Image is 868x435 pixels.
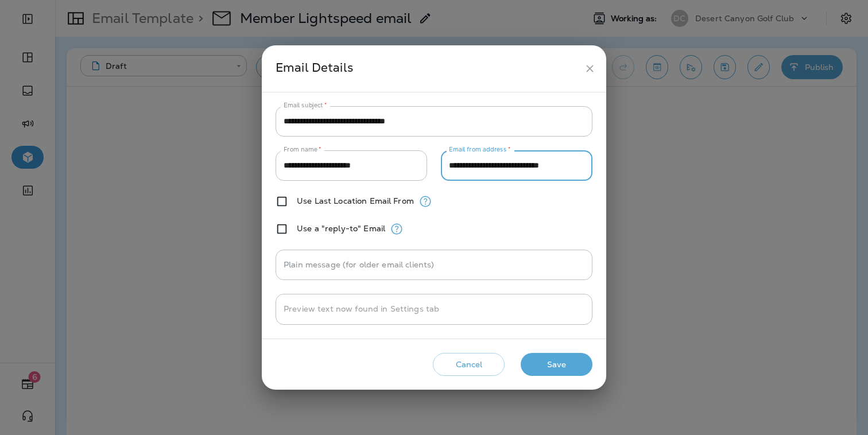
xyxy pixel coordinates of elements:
label: Email from address [449,145,510,154]
button: Cancel [433,353,505,376]
button: close [579,58,600,79]
button: Save [521,353,592,376]
label: From name [284,145,321,154]
label: Use a "reply-to" Email [297,224,385,233]
div: Email Details [276,58,579,79]
label: Use Last Location Email From [297,196,414,205]
label: Email subject [284,101,327,110]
